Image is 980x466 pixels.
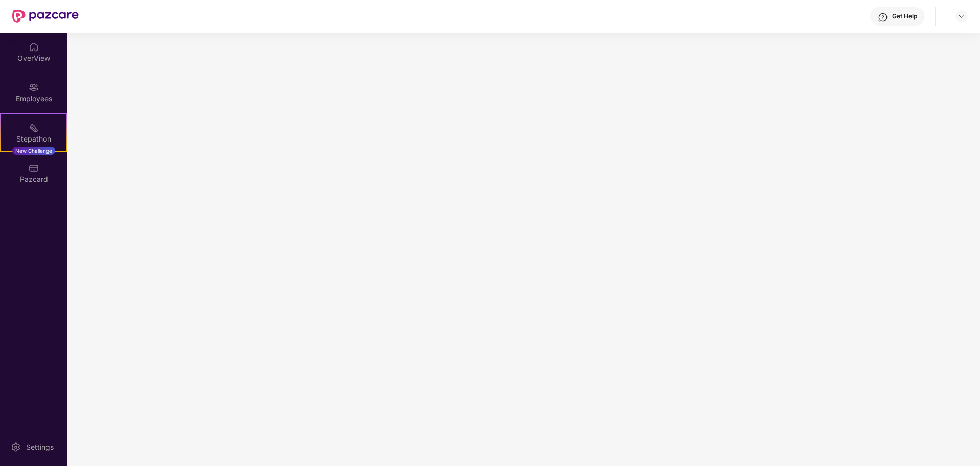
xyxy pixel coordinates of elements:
img: svg+xml;base64,PHN2ZyB4bWxucz0iaHR0cDovL3d3dy53My5vcmcvMjAwMC9zdmciIHdpZHRoPSIyMSIgaGVpZ2h0PSIyMC... [29,123,39,133]
div: Get Help [892,12,917,20]
img: svg+xml;base64,PHN2ZyBpZD0iUGF6Y2FyZCIgeG1sbnM9Imh0dHA6Ly93d3cudzMub3JnLzIwMDAvc3ZnIiB3aWR0aD0iMj... [29,163,39,173]
img: svg+xml;base64,PHN2ZyBpZD0iSGVscC0zMngzMiIgeG1sbnM9Imh0dHA6Ly93d3cudzMub3JnLzIwMDAvc3ZnIiB3aWR0aD... [878,12,888,22]
div: Settings [23,442,57,452]
img: svg+xml;base64,PHN2ZyBpZD0iRHJvcGRvd24tMzJ4MzIiIHhtbG5zPSJodHRwOi8vd3d3LnczLm9yZy8yMDAwL3N2ZyIgd2... [958,12,966,20]
img: New Pazcare Logo [12,10,79,23]
img: svg+xml;base64,PHN2ZyBpZD0iU2V0dGluZy0yMHgyMCIgeG1sbnM9Imh0dHA6Ly93d3cudzMub3JnLzIwMDAvc3ZnIiB3aW... [11,442,21,452]
img: svg+xml;base64,PHN2ZyBpZD0iSG9tZSIgeG1sbnM9Imh0dHA6Ly93d3cudzMub3JnLzIwMDAvc3ZnIiB3aWR0aD0iMjAiIG... [29,42,39,52]
img: svg+xml;base64,PHN2ZyBpZD0iRW1wbG95ZWVzIiB4bWxucz0iaHR0cDovL3d3dy53My5vcmcvMjAwMC9zdmciIHdpZHRoPS... [29,82,39,92]
div: New Challenge [12,147,55,155]
div: Stepathon [1,134,66,144]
